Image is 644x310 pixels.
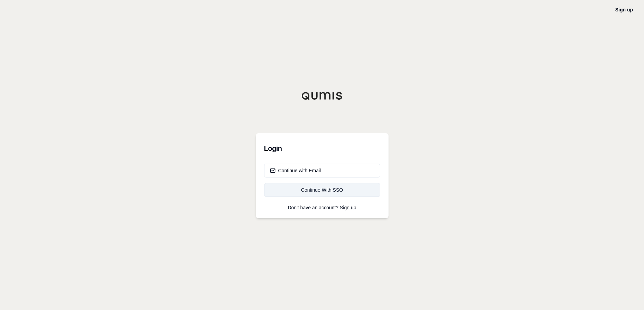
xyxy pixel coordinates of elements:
[264,205,380,210] p: Don't have an account?
[264,164,380,177] button: Continue with Email
[301,92,343,100] img: Qumis
[270,167,321,174] div: Continue with Email
[340,205,356,210] a: Sign up
[264,183,380,197] a: Continue With SSO
[615,7,633,12] a: Sign up
[264,142,380,155] h3: Login
[270,186,374,193] div: Continue With SSO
